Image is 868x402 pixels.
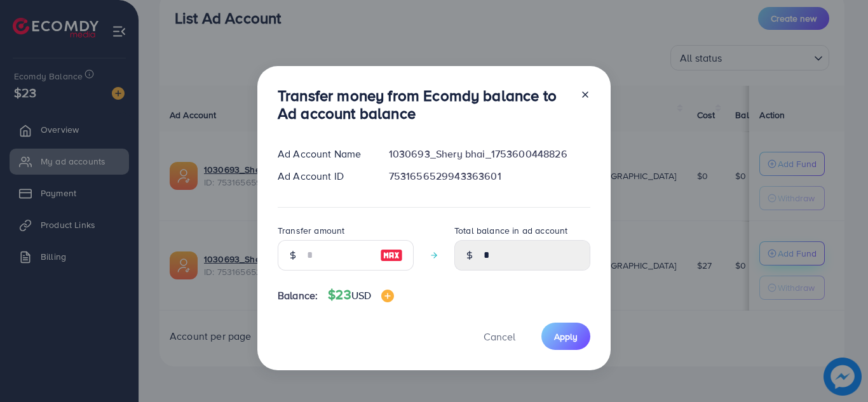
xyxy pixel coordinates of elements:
[379,169,600,184] div: 7531656529943363601
[379,147,600,161] div: 1030693_Shery bhai_1753600448826
[380,248,403,263] img: image
[468,323,531,350] button: Cancel
[484,330,515,344] span: Cancel
[278,288,318,303] span: Balance:
[351,288,371,302] span: USD
[328,287,394,303] h4: $23
[278,224,344,237] label: Transfer amount
[541,323,590,350] button: Apply
[554,330,578,343] span: Apply
[454,224,567,237] label: Total balance in ad account
[268,147,379,161] div: Ad Account Name
[268,169,379,184] div: Ad Account ID
[381,290,394,302] img: image
[278,86,570,123] h3: Transfer money from Ecomdy balance to Ad account balance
